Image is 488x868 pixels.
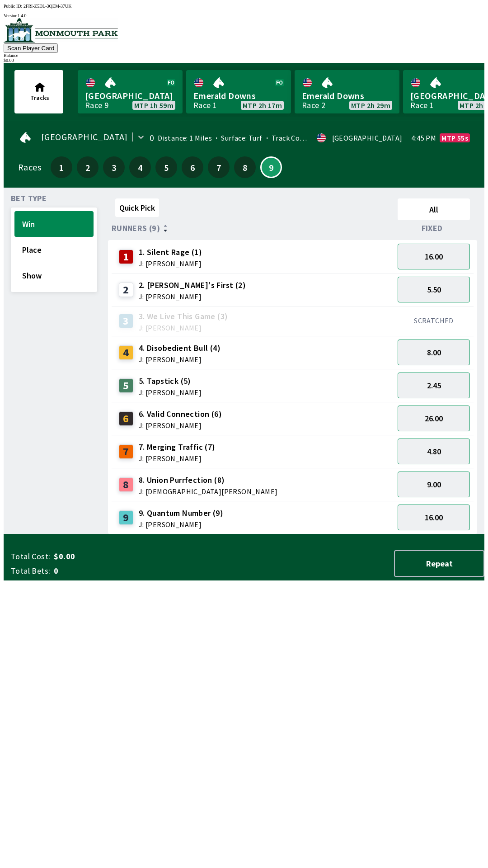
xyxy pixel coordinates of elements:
div: Public ID: [4,4,484,9]
div: Fixed [394,224,474,233]
span: J: [PERSON_NAME] [139,521,223,528]
span: 8. Union Purrfection (8) [139,474,278,486]
span: All [402,204,466,215]
button: Quick Pick [115,198,159,217]
span: Total Cost: [11,551,50,562]
div: Version 1.4.0 [4,13,484,18]
span: Track Condition: Firm [263,133,342,142]
span: Distance: 1 Miles [158,133,212,142]
button: Place [14,237,94,263]
span: J: [PERSON_NAME] [139,389,202,396]
button: 16.00 [398,505,470,530]
span: Quick Pick [119,203,155,213]
button: Show [14,263,94,288]
button: 4.80 [398,439,470,464]
button: 26.00 [398,406,470,431]
span: 8 [236,164,253,170]
span: J: [PERSON_NAME] [139,324,228,331]
span: 3. We Live This Game (3) [139,311,228,322]
span: MTP 55s [441,134,468,142]
div: $ 0.00 [4,58,484,63]
span: J: [PERSON_NAME] [139,356,221,363]
span: 1. Silent Rage (1) [139,246,202,258]
span: Place [22,245,86,255]
span: 6. Valid Connection (6) [139,408,222,420]
button: 9 [260,156,282,178]
div: Balance [4,53,484,58]
button: 16.00 [398,244,470,269]
a: Emerald DownsRace 1MTP 2h 17m [186,70,291,113]
button: Scan Player Card [4,43,58,53]
button: 2.45 [398,373,470,398]
span: 9. Quantum Number (9) [139,507,223,519]
span: J: [PERSON_NAME] [139,455,216,462]
span: 0 [54,566,196,576]
span: Tracks [30,94,49,102]
div: 7 [119,444,133,459]
button: 2 [77,156,99,178]
div: 1 [119,250,133,264]
div: Races [18,164,41,171]
span: 26.00 [425,413,443,424]
span: 3 [105,164,122,170]
span: Emerald Downs [302,90,392,102]
div: Race 1 [193,102,217,109]
button: 8.00 [398,340,470,365]
span: 4 [131,164,149,170]
span: 2FRI-Z5DL-3QEM-37UK [23,4,72,9]
span: 8.00 [427,347,441,358]
span: 7. Merging Traffic (7) [139,441,216,453]
span: [GEOGRAPHIC_DATA] [85,90,175,102]
span: [GEOGRAPHIC_DATA] [41,133,128,141]
div: 3 [119,314,133,328]
span: $0.00 [54,551,196,562]
span: 2 [79,164,96,170]
span: Total Bets: [11,566,50,576]
span: 16.00 [425,251,443,262]
button: 6 [182,156,203,178]
span: 16.00 [425,512,443,523]
button: 8 [234,156,256,178]
div: 8 [119,477,133,492]
span: MTP 2h 29m [351,102,390,109]
button: 7 [208,156,230,178]
span: J: [PERSON_NAME] [139,422,222,429]
button: 3 [103,156,125,178]
span: MTP 2h 17m [243,102,282,109]
span: 4:45 PM [411,134,436,142]
span: Fixed [422,225,443,232]
div: 4 [119,345,133,360]
span: 9.00 [427,479,441,490]
span: J: [DEMOGRAPHIC_DATA][PERSON_NAME] [139,488,278,495]
span: Surface: Turf [212,133,263,142]
span: 5.50 [427,284,441,295]
div: Runners (9) [112,224,394,233]
button: Win [14,211,94,237]
div: 6 [119,411,133,426]
span: 4.80 [427,446,441,457]
span: 9 [263,165,279,170]
span: 4. Disobedient Bull (4) [139,342,221,354]
button: 5.50 [398,277,470,302]
div: Race 1 [410,102,434,109]
div: 0 [150,134,154,142]
span: Win [22,219,86,229]
div: SCRATCHED [398,316,470,325]
span: 1 [53,164,70,170]
span: Repeat [402,558,476,569]
span: 5. Tapstick (5) [139,375,202,387]
span: 2. [PERSON_NAME]'s First (2) [139,279,246,291]
span: Runners (9) [112,225,160,232]
span: J: [PERSON_NAME] [139,260,202,267]
span: 6 [184,164,201,170]
span: J: [PERSON_NAME] [139,293,246,300]
button: All [398,198,470,220]
div: 5 [119,378,133,393]
span: 5 [158,164,175,170]
div: 2 [119,283,133,297]
span: 7 [210,164,227,170]
button: 5 [155,156,177,178]
a: [GEOGRAPHIC_DATA]Race 9MTP 1h 59m [78,70,183,113]
div: Race 9 [85,102,108,109]
span: 2.45 [427,380,441,391]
